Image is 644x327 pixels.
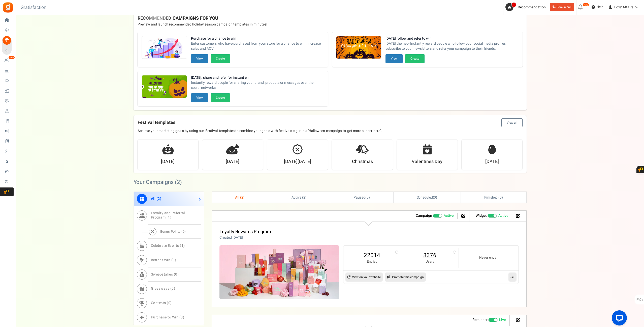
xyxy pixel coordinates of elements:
em: New [8,56,15,59]
h3: Gratisfaction [15,3,52,13]
img: Recommended Campaigns [336,36,381,59]
span: 0 [183,229,185,234]
img: Recommended Campaigns [142,75,187,98]
span: Foxy Affairs [614,5,633,10]
span: All ( ) [151,196,162,201]
button: Create [405,54,425,63]
button: View [191,93,208,102]
h2: Your Campaigns ( ) [134,180,182,185]
span: 0 [172,286,174,291]
strong: [DATE] [161,158,175,165]
small: Users [406,259,454,264]
p: Preview and launch recommended holiday season campaign templates in minutes! [138,22,523,27]
strong: Widget [476,213,487,218]
span: 2 [303,195,305,200]
span: Help [595,5,603,10]
strong: Campaign [416,213,432,218]
span: Scheduled [417,195,433,200]
a: 1 Recommendation [505,3,548,11]
span: 2 [177,178,180,186]
button: View all [501,118,523,127]
a: Loyalty Rewards Program [219,228,271,235]
button: Create [211,54,230,63]
span: 0 [500,195,502,200]
a: Promote this campaign [385,272,426,282]
span: Active [444,213,454,218]
span: 1 [168,215,170,220]
strong: [DATE] [226,158,239,165]
span: Giveaways ( ) [151,286,175,291]
strong: Purchase for a chance to win [191,36,324,41]
span: Enter customers who have purchased from your store for a chance to win. Increase sales and AOV. [191,41,324,51]
span: Loyalty and Referral Program ( ) [151,210,185,220]
a: New [2,56,14,65]
span: Live [499,317,506,322]
span: 0 [175,272,177,277]
span: [DATE] themed- Instantly reward people who follow your social media profiles, subscribe to your n... [385,41,519,51]
button: Create [211,93,230,102]
span: Bonus Points ( ) [160,229,186,234]
span: Active [498,213,508,218]
strong: [DATE] [485,158,499,165]
span: Celebrate Events ( ) [151,243,185,248]
p: Achieve your marketing goals by using our 'Festival' templates to combine your goals with festiva... [138,128,523,133]
span: 0 [434,195,436,200]
strong: [DATE][DATE] [284,158,311,165]
button: View [385,54,403,63]
span: Instantly reward people for sharing your brand, products or messages over their social networks [191,80,324,90]
strong: [DATE] follow and refer to win [385,36,519,41]
span: 0 [367,195,369,200]
span: Finished ( ) [484,195,503,200]
span: 2 [158,196,160,201]
a: Book a call [550,3,574,11]
span: 0 [181,315,183,320]
small: Never ends [464,255,511,260]
a: 8376 [406,251,454,259]
span: 0 [168,300,171,306]
span: 2 [241,195,243,200]
a: View on your website [345,272,383,282]
span: ( ) [353,195,370,200]
strong: Valentines Day [412,158,442,165]
span: All ( ) [235,195,245,200]
span: FAQs [636,295,643,305]
a: 22014 [348,251,396,259]
img: Gratisfaction [2,2,14,13]
strong: Reminder [472,317,488,322]
h4: Festival templates [138,118,523,127]
span: Recommendation [518,5,546,10]
span: 1 [511,2,516,7]
span: Active ( ) [292,195,307,200]
span: 1 [181,243,184,248]
span: Sweepstakes ( ) [151,272,179,277]
a: Help [590,3,605,11]
span: Instant Win ( ) [151,257,176,263]
li: Widget activated [472,213,512,219]
button: View [191,54,208,63]
strong: Christmas [352,158,373,165]
span: ( ) [417,195,437,200]
span: Purchase to Win ( ) [151,315,184,320]
p: Created [DATE] [219,235,271,240]
img: Recommended Campaigns [142,36,187,59]
small: Entries [348,259,396,264]
span: Contests ( ) [151,300,172,306]
span: 0 [173,257,175,263]
em: New [583,3,589,7]
h4: RECOMMENDED CAMPAIGNS FOR YOU [138,16,523,21]
span: Paused [353,195,365,200]
strong: [DATE]: share and refer for instant win! [191,75,324,80]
